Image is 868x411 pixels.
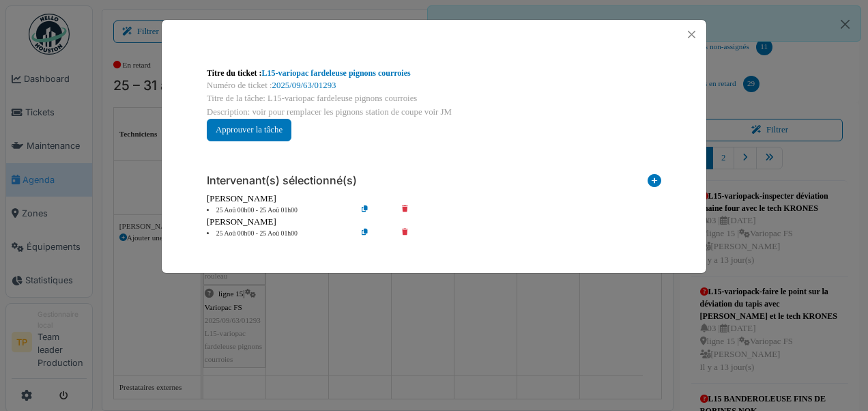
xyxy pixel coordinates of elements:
[207,67,661,79] div: Titre du ticket :
[262,68,411,78] a: L15-variopac fardeleuse pignons courroies
[207,106,661,119] div: Description: voir pour remplacer les pignons station de coupe voir JM
[207,193,661,205] div: [PERSON_NAME]
[200,205,356,216] li: 25 Aoû 00h00 - 25 Aoû 01h00
[272,81,336,90] a: 2025/09/63/01293
[207,174,357,187] h6: Intervenant(s) sélectionné(s)
[207,216,661,229] div: [PERSON_NAME]
[207,119,291,141] button: Approuver la tâche
[207,92,661,105] div: Titre de la tâche: L15-variopac fardeleuse pignons courroies
[200,229,356,239] li: 25 Aoû 00h00 - 25 Aoû 01h00
[648,174,661,193] i: Ajouter
[207,79,661,92] div: Numéro de ticket :
[682,25,701,44] button: Close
